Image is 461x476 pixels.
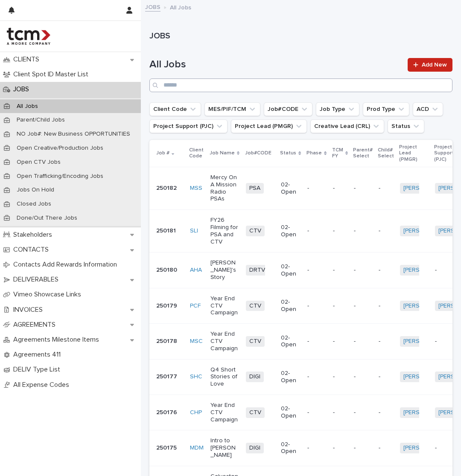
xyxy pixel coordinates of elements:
[307,267,326,274] p: -
[354,227,372,235] p: -
[10,276,65,284] p: DELIVERABLES
[280,148,296,158] p: Status
[307,444,326,452] p: -
[231,119,307,133] button: Project Lead (PMGR)
[156,267,183,274] p: 250180
[190,267,202,274] a: AHA
[190,302,201,310] a: PCF
[149,31,446,41] h1: JOBS
[210,402,239,423] p: Year End CTV Campaign
[333,338,347,345] p: -
[246,265,268,276] span: DRTV
[333,227,347,235] p: -
[378,145,394,161] p: Child# Select
[281,405,301,420] p: 02-Open
[413,102,443,116] button: ACD
[210,366,239,388] p: Q4 Short Stories of Love
[246,301,265,311] span: CTV
[10,261,124,269] p: Contacts Add Rewards Information
[156,409,183,416] p: 250176
[10,336,106,344] p: Agreements Milestone Items
[145,2,160,12] a: JOBS
[307,227,326,235] p: -
[10,103,45,110] p: All Jobs
[316,102,359,116] button: Job Type
[10,321,62,329] p: AGREEMENTS
[10,116,72,124] p: Parent/Child Jobs
[149,58,403,71] h1: All Jobs
[354,409,372,416] p: -
[307,338,326,345] p: -
[422,62,447,68] span: Add New
[307,373,326,380] p: -
[7,28,50,45] img: 4hMmSqQkux38exxPVZHQ
[281,334,301,349] p: 02-Open
[354,185,372,192] p: -
[379,409,393,416] p: -
[379,338,393,345] p: -
[10,246,55,254] p: CONTACTS
[170,2,191,12] p: All Jobs
[10,70,95,78] p: Client Spot ID Master List
[210,331,239,352] p: Year End CTV Campaign
[10,173,110,180] p: Open Trafficking/Encoding Jobs
[307,409,326,416] p: -
[156,338,183,345] p: 250178
[149,119,228,133] button: Project Support (PJC)
[246,336,265,347] span: CTV
[190,373,202,380] a: SHC
[245,148,271,158] p: Job#CODE
[310,119,384,133] button: Creative Lead (CRL)
[156,302,183,310] p: 250179
[281,441,301,456] p: 02-Open
[10,85,36,93] p: JOBS
[246,183,264,194] span: PSA
[353,145,373,161] p: Parent# Select
[354,302,372,310] p: -
[399,142,429,164] p: Project Lead (PMGR)
[379,227,393,235] p: -
[156,148,169,158] p: Job #
[210,174,239,203] p: Mercy On A Mission Radio PSAs
[190,409,202,416] a: CHP
[149,78,452,92] div: Search
[204,102,260,116] button: MES/PIF/TCM
[332,145,343,161] p: TCM FY
[363,102,409,116] button: Prod Type
[210,295,239,316] p: Year End CTV Campaign
[281,181,301,196] p: 02-Open
[190,227,198,235] a: SLI
[281,370,301,384] p: 02-Open
[10,306,50,314] p: INVOICES
[246,226,265,236] span: CTV
[10,231,59,239] p: Stakeholders
[210,259,239,281] p: [PERSON_NAME]'s Story
[10,131,137,138] p: NO Job#: New Business OPPORTUNITIES
[388,119,424,133] button: Status
[210,217,239,245] p: FY26 Filming for PSA and CTV
[379,444,393,452] p: -
[246,407,265,418] span: CTV
[379,302,393,310] p: -
[379,373,393,380] p: -
[156,444,183,452] p: 250175
[306,148,322,158] p: Phase
[307,185,326,192] p: -
[408,58,452,72] a: Add New
[281,224,301,238] p: 02-Open
[246,443,264,453] span: DIGI
[149,102,201,116] button: Client Code
[156,373,183,380] p: 250177
[10,200,58,208] p: Closed Jobs
[10,290,88,299] p: Vimeo Showcase Links
[10,145,110,152] p: Open Creative/Production Jobs
[210,437,239,459] p: Intro to [PERSON_NAME]
[10,159,67,166] p: Open CTV Jobs
[354,373,372,380] p: -
[190,444,204,452] a: MDM
[354,444,372,452] p: -
[333,185,347,192] p: -
[190,338,203,345] a: MSC
[246,372,264,382] span: DIGI
[156,227,183,235] p: 250181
